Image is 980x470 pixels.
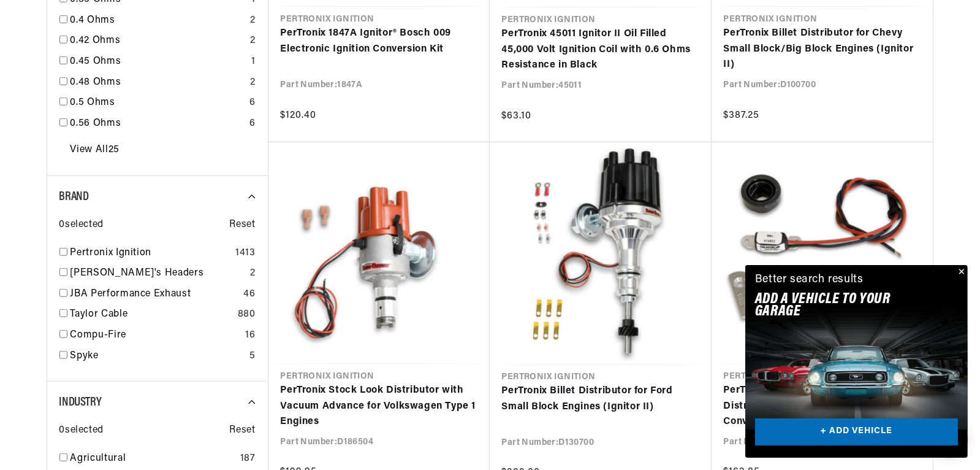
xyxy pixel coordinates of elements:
[724,26,921,73] a: PerTronix Billet Distributor for Chevy Small Block/Big Block Engines (Ignitor II)
[70,116,245,132] a: 0.56 Ohms
[230,423,256,439] span: Reset
[70,266,245,282] a: [PERSON_NAME]'s Headers
[70,54,246,70] a: 0.45 Ohms
[70,328,241,344] a: Compu-Fire
[59,191,89,203] span: Brand
[953,265,968,280] button: Close
[724,383,921,430] a: PerTronix 1442 Ignitor® 4 cyl IHC Distributor Electronic Ignition Conversion Kit
[70,287,239,302] a: JBA Performance Exhaust
[240,451,256,467] div: 187
[249,116,256,132] div: 6
[755,271,864,289] div: Better search results
[243,287,255,302] div: 46
[281,26,477,57] a: PerTronix 1847A Ignitor® Bosch 009 Electronic Ignition Conversion Kit
[70,307,233,323] a: Taylor Cable
[502,383,699,415] a: PerTronix Billet Distributor for Ford Small Block Engines (Ignitor II)
[755,418,958,446] a: + ADD VEHICLE
[70,95,245,111] a: 0.5 Ohms
[70,245,230,261] a: Pertronix Ignition
[70,75,245,91] a: 0.48 Ohms
[70,142,120,158] a: View All 25
[238,307,256,323] div: 880
[251,54,256,70] div: 1
[755,293,927,318] h2: Add A VEHICLE to your garage
[250,75,256,91] div: 2
[70,33,245,49] a: 0.42 Ohms
[250,266,256,282] div: 2
[249,349,256,364] div: 5
[70,13,245,29] a: 0.4 Ohms
[230,217,256,233] span: Reset
[59,423,104,439] span: 0 selected
[70,451,235,467] a: Agricultural
[502,26,699,74] a: PerTronix 45011 Ignitor II Oil Filled 45,000 Volt Ignition Coil with 0.6 Ohms Resistance in Black
[245,328,255,344] div: 16
[250,13,256,29] div: 2
[59,396,102,409] span: Industry
[70,349,245,364] a: Spyke
[250,33,256,49] div: 2
[281,383,477,430] a: PerTronix Stock Look Distributor with Vacuum Advance for Volkswagen Type 1 Engines
[59,217,104,233] span: 0 selected
[249,95,256,111] div: 6
[235,245,256,261] div: 1413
